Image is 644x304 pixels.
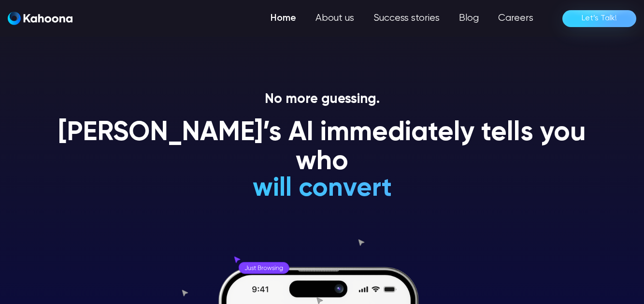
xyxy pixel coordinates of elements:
[449,9,488,28] a: Blog
[8,12,72,26] a: home
[245,265,283,271] g: Just Browsing
[8,12,72,25] img: Kahoona logo white
[364,9,449,28] a: Success stories
[47,91,598,108] p: No more guessing.
[261,9,306,28] a: Home
[488,9,543,28] a: Careers
[47,119,598,176] h1: [PERSON_NAME]’s AI immediately tells you who
[562,10,636,27] a: Let’s Talk!
[306,9,364,28] a: About us
[180,174,464,203] h1: will convert
[582,11,617,26] div: Let’s Talk!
